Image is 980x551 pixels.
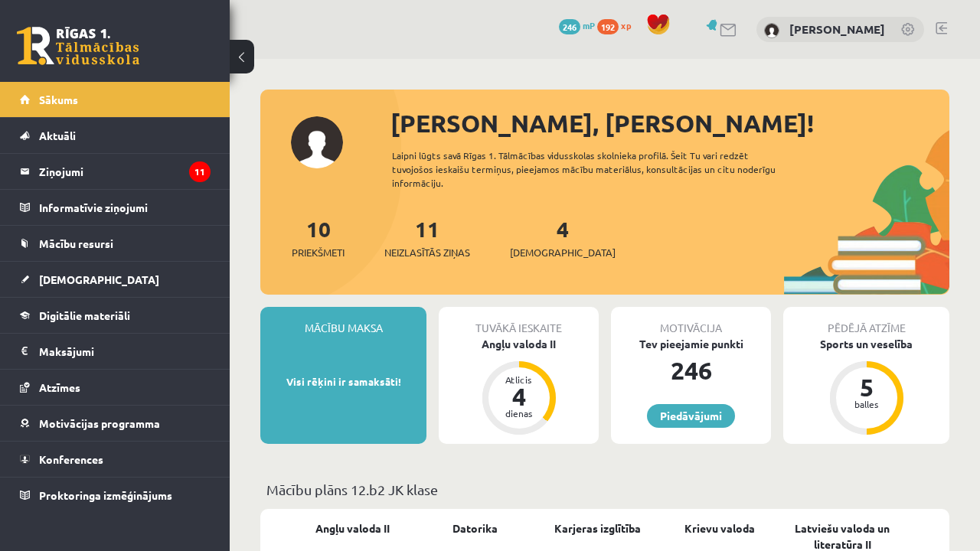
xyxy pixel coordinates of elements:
[390,105,949,142] div: [PERSON_NAME], [PERSON_NAME]!
[647,404,735,428] a: Piedāvājumi
[20,190,211,225] a: Informatīvie ziņojumi
[611,336,771,352] div: Tev pieejamie punkti
[39,190,211,225] legend: Informatīvie ziņojumi
[439,336,599,437] a: Angļu valoda II Atlicis 4 dienas
[384,245,470,260] span: Neizlasītās ziņas
[611,307,771,336] div: Motivācija
[39,272,159,286] span: [DEMOGRAPHIC_DATA]
[611,352,771,389] div: 246
[39,129,76,142] span: Aktuāli
[789,21,885,37] a: [PERSON_NAME]
[189,161,211,182] i: 11
[20,442,211,477] a: Konferences
[783,307,949,336] div: Pēdējā atzīme
[20,154,211,189] a: Ziņojumi11
[439,336,599,352] div: Angļu valoda II
[439,307,599,336] div: Tuvākā ieskaite
[384,215,470,260] a: 11Neizlasītās ziņas
[583,19,595,31] span: mP
[266,479,943,500] p: Mācību plāns 12.b2 JK klase
[392,148,805,190] div: Laipni lūgts savā Rīgas 1. Tālmācības vidusskolas skolnieka profilā. Šeit Tu vari redzēt tuvojošo...
[20,262,211,297] a: [DEMOGRAPHIC_DATA]
[20,406,211,441] a: Motivācijas programma
[510,245,616,260] span: [DEMOGRAPHIC_DATA]
[20,334,211,369] a: Maksājumi
[292,215,345,260] a: 10Priekšmeti
[554,520,641,536] a: Karjeras izglītība
[39,416,160,430] span: Motivācijas programma
[17,27,139,65] a: Rīgas 1. Tālmācības vidusskola
[20,82,211,117] a: Sākums
[268,374,419,390] p: Visi rēķini ir samaksāti!
[39,334,211,369] legend: Maksājumi
[452,520,498,536] a: Datorika
[292,245,345,260] span: Priekšmeti
[510,215,616,260] a: 4[DEMOGRAPHIC_DATA]
[559,19,595,31] a: 246 mP
[315,520,390,536] a: Angļu valoda II
[39,236,113,250] span: Mācību resursi
[684,520,755,536] a: Krievu valoda
[783,336,949,352] div: Sports un veselība
[20,298,211,333] a: Digitālie materiāli
[39,488,172,502] span: Proktoringa izmēģinājums
[621,19,631,31] span: xp
[20,226,211,261] a: Mācību resursi
[39,308,130,322] span: Digitālie materiāli
[844,375,890,399] div: 5
[496,375,542,384] div: Atlicis
[260,307,426,336] div: Mācību maksa
[20,118,211,153] a: Aktuāli
[559,19,580,34] span: 246
[20,370,211,405] a: Atzīmes
[496,384,542,409] div: 4
[844,399,890,409] div: balles
[39,93,78,106] span: Sākums
[39,452,103,466] span: Konferences
[597,19,639,31] a: 192 xp
[764,23,779,38] img: Nikola Maļinovska
[39,154,211,189] legend: Ziņojumi
[39,380,80,394] span: Atzīmes
[783,336,949,437] a: Sports un veselība 5 balles
[496,409,542,418] div: dienas
[597,19,619,34] span: 192
[20,478,211,513] a: Proktoringa izmēģinājums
